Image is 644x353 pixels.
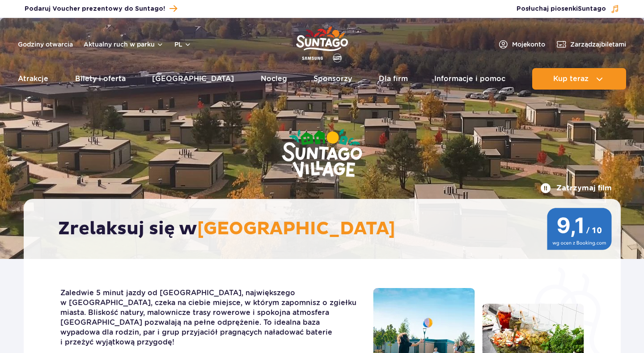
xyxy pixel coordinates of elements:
[58,218,595,240] h2: Zrelaksuj się w
[556,39,626,50] a: Zarządzajbiletami
[512,40,545,49] span: Moje konto
[152,68,234,90] a: [GEOGRAPHIC_DATA]
[540,183,612,194] button: Zatrzymaj film
[18,68,48,90] a: Atrakcje
[246,94,398,214] img: Suntago Village
[517,4,619,13] button: Posłuchaj piosenkiSuntago
[296,22,348,64] a: Park of Poland
[314,68,352,90] a: Sponsorzy
[25,3,177,15] a: Podaruj Voucher prezentowy do Suntago!
[60,288,360,347] p: Zaledwie 5 minut jazdy od [GEOGRAPHIC_DATA], największego w [GEOGRAPHIC_DATA], czeka na ciebie mi...
[379,68,408,90] a: Dla firm
[553,75,589,83] span: Kup teraz
[84,41,164,48] button: Aktualny ruch w parku
[578,6,606,12] span: Suntago
[75,68,126,90] a: Bilety i oferta
[517,4,606,13] span: Posłuchaj piosenki
[174,40,191,49] button: pl
[25,4,165,13] span: Podaruj Voucher prezentowy do Suntago!
[197,218,395,240] span: [GEOGRAPHIC_DATA]
[261,68,287,90] a: Nocleg
[547,208,612,250] img: 9,1/10 wg ocen z Booking.com
[532,68,626,90] button: Kup teraz
[18,40,73,49] a: Godziny otwarcia
[434,68,505,90] a: Informacje i pomoc
[498,39,545,50] a: Mojekonto
[570,40,626,49] span: Zarządzaj biletami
